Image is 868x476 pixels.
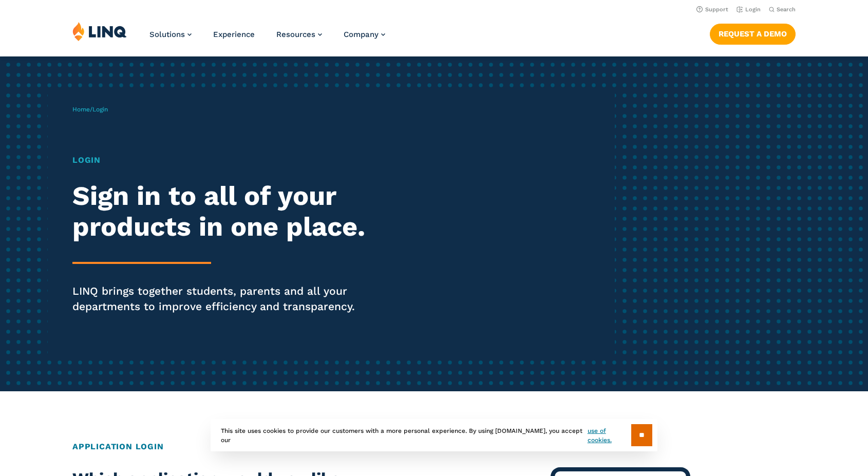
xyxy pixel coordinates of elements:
[777,6,796,13] span: Search
[72,106,108,113] span: /
[276,30,315,39] span: Resources
[72,181,407,242] h2: Sign in to all of your products in one place.
[588,426,631,445] a: use of cookies.
[276,30,322,39] a: Resources
[72,283,407,314] p: LINQ brings together students, parents and all your departments to improve efficiency and transpa...
[710,24,796,44] a: Request a Demo
[696,6,728,13] a: Support
[213,30,255,39] a: Experience
[710,22,796,44] nav: Button Navigation
[344,30,379,39] span: Company
[72,22,127,41] img: LINQ | K‑12 Software
[149,30,192,39] a: Solutions
[737,6,761,13] a: Login
[149,30,185,39] span: Solutions
[72,106,90,113] a: Home
[211,419,657,451] div: This site uses cookies to provide our customers with a more personal experience. By using [DOMAIN...
[149,22,385,55] nav: Primary Navigation
[92,106,108,113] span: Login
[769,6,796,13] button: Open Search Bar
[72,154,407,166] h1: Login
[344,30,385,39] a: Company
